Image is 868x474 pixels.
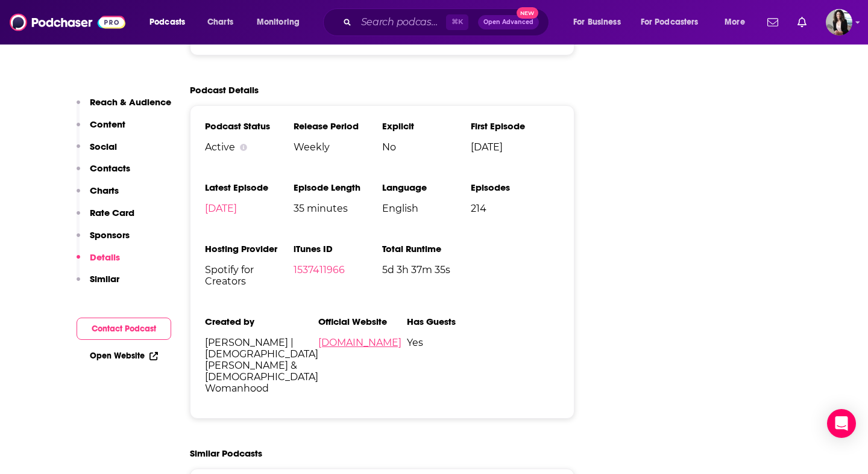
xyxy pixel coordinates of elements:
div: Active [205,141,294,153]
h3: Language [382,182,471,193]
button: Social [77,141,117,163]
p: Contacts [90,162,130,174]
span: For Podcasters [641,14,699,31]
h3: Created by [205,316,318,327]
div: Open Intercom Messenger [827,409,856,438]
button: open menu [565,13,636,32]
button: Reach & Audience [77,96,171,118]
button: Contacts [77,162,130,185]
p: Content [90,118,125,130]
span: Logged in as ElizabethCole [826,9,852,35]
img: User Profile [826,9,852,35]
button: Content [77,118,125,141]
span: English [382,203,471,214]
span: 35 minutes [294,203,382,214]
span: Charts [207,14,233,31]
span: For Business [573,14,621,31]
p: Sponsors [90,229,130,241]
a: Show notifications dropdown [763,12,783,32]
span: Podcasts [149,14,185,31]
button: open menu [141,13,201,32]
h3: Latest Episode [205,182,294,193]
h3: Podcast Status [205,120,294,132]
button: Charts [77,185,119,207]
a: [DOMAIN_NAME] [318,337,401,348]
button: Open AdvancedNew [478,15,539,29]
h3: Has Guests [407,316,495,327]
h2: Similar Podcasts [190,448,262,459]
button: Contact Podcast [77,318,171,340]
span: Weekly [294,141,382,153]
h3: Total Runtime [382,243,471,254]
p: Similar [90,273,119,285]
span: Spotify for Creators [205,264,294,287]
p: Charts [90,185,119,196]
a: Charts [200,13,241,32]
h3: Episodes [471,182,559,193]
button: Sponsors [77,229,130,251]
input: Search podcasts, credits, & more... [356,13,446,32]
h3: iTunes ID [294,243,382,254]
a: 1537411966 [294,264,345,275]
h3: Hosting Provider [205,243,294,254]
h3: Episode Length [294,182,382,193]
span: Yes [407,337,495,348]
h3: Explicit [382,120,471,132]
span: [PERSON_NAME] | [DEMOGRAPHIC_DATA][PERSON_NAME] & [DEMOGRAPHIC_DATA] Womanhood [205,337,318,394]
span: ⌘ K [446,14,468,30]
span: [DATE] [471,141,559,153]
h3: First Episode [471,120,559,132]
button: Details [77,251,120,274]
span: No [382,141,471,153]
button: Similar [77,273,119,295]
div: Search podcasts, credits, & more... [335,8,561,36]
span: More [725,14,745,31]
p: Social [90,141,117,152]
h2: Podcast Details [190,84,259,96]
h3: Official Website [318,316,407,327]
a: Show notifications dropdown [793,12,811,32]
p: Details [90,251,120,263]
span: 5d 3h 37m 35s [382,264,471,275]
button: open menu [248,13,315,32]
button: Show profile menu [826,9,852,35]
p: Rate Card [90,207,134,218]
span: New [517,7,538,19]
a: [DATE] [205,203,237,214]
button: open menu [716,13,760,32]
button: open menu [633,13,716,32]
span: Open Advanced [483,19,533,25]
span: 214 [471,203,559,214]
span: Monitoring [257,14,300,31]
h3: Release Period [294,120,382,132]
img: Podchaser - Follow, Share and Rate Podcasts [10,11,125,34]
p: Reach & Audience [90,96,171,108]
button: Rate Card [77,207,134,229]
a: Open Website [90,351,158,361]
